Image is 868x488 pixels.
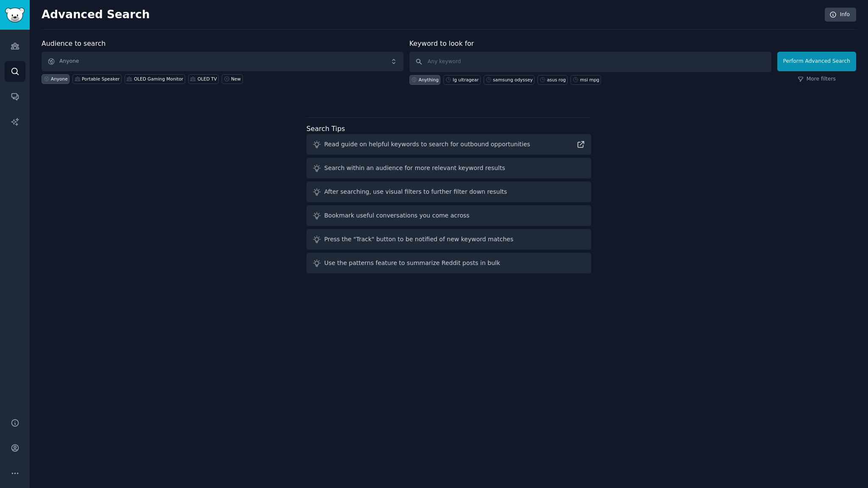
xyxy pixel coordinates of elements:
[777,52,856,71] button: Perform Advanced Search
[222,74,242,84] a: New
[409,39,474,47] label: Keyword to look for
[825,8,856,22] a: Info
[324,235,513,244] div: Press the "Track" button to be notified of new keyword matches
[324,211,470,220] div: Bookmark useful conversations you come across
[453,77,479,83] div: lg ultragear
[42,8,820,22] h2: Advanced Search
[409,52,771,72] input: Any keyword
[547,77,566,83] div: asus rog
[419,77,439,83] div: Anything
[306,125,345,133] label: Search Tips
[5,8,25,22] img: GummySearch logo
[82,76,120,82] div: Portable Speaker
[580,77,599,83] div: msi mpg
[51,76,68,82] div: Anyone
[324,140,530,149] div: Read guide on helpful keywords to search for outbound opportunities
[324,259,500,268] div: Use the patterns feature to summarize Reddit posts in bulk
[798,75,836,83] a: More filters
[324,187,507,196] div: After searching, use visual filters to further filter down results
[134,76,183,82] div: OLED Gaming Monitor
[324,164,505,173] div: Search within an audience for more relevant keyword results
[42,52,403,71] button: Anyone
[198,76,217,82] div: OLED TV
[231,76,241,82] div: New
[42,39,106,47] label: Audience to search
[493,77,533,83] div: samsung odyssey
